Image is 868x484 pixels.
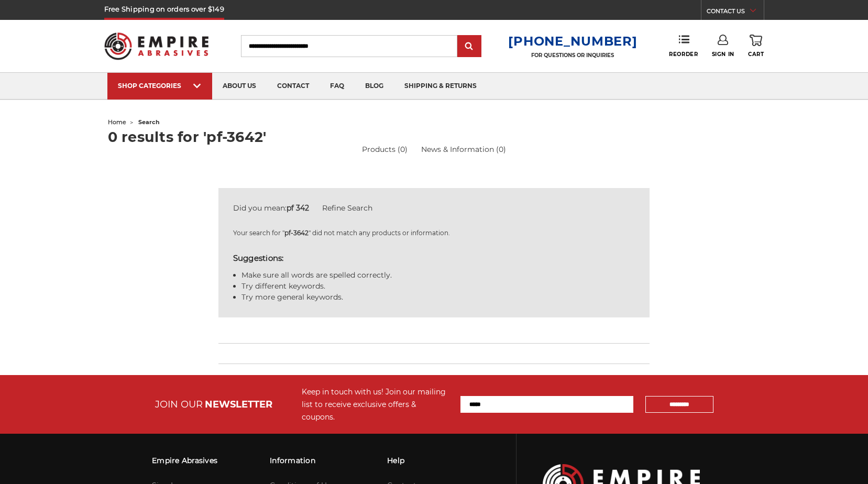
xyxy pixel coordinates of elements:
a: contact [267,73,320,100]
li: Make sure all words are spelled correctly. [241,270,635,281]
p: Your search for " " did not match any products or information. [233,228,635,238]
p: FOR QUESTIONS OR INQUIRIES [508,52,637,59]
a: blog [355,73,394,100]
a: [PHONE_NUMBER] [508,34,637,49]
h3: Empire Abrasives [152,449,217,471]
span: Cart [748,51,764,58]
div: SHOP CATEGORIES [118,82,202,90]
a: Products (0) [362,144,408,155]
li: Try different keywords. [241,281,635,292]
div: Did you mean: [233,203,635,214]
h3: Information [270,449,335,471]
strong: pf-3642 [284,229,309,237]
h3: Help [387,449,458,471]
span: Sign In [712,51,734,58]
a: Refine Search [322,203,372,213]
li: Try more general keywords. [241,292,635,303]
span: search [138,118,160,126]
strong: pf 342 [287,203,309,213]
a: about us [212,73,267,100]
span: NEWSLETTER [205,399,272,410]
img: Empire Abrasives [104,26,209,67]
a: home [108,118,126,126]
span: JOIN OUR [155,399,203,410]
a: shipping & returns [394,73,487,100]
h5: Suggestions: [233,252,635,265]
a: Cart [748,35,764,58]
h1: 0 results for 'pf-3642' [108,130,761,144]
span: Reorder [669,51,698,58]
a: News & Information (0) [421,144,506,155]
input: Submit [459,36,480,57]
a: Reorder [669,35,698,57]
div: Keep in touch with us! Join our mailing list to receive exclusive offers & coupons. [302,386,450,423]
a: CONTACT US [707,5,764,20]
a: faq [320,73,355,100]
